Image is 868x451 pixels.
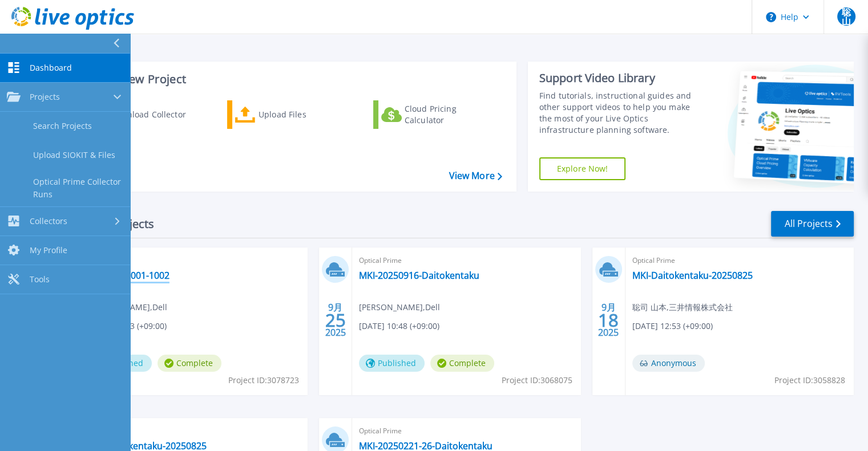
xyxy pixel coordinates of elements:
span: Dashboard [30,63,72,73]
a: Cloud Pricing Calculator [373,100,500,129]
span: Collectors [30,216,67,226]
span: Published [359,355,425,372]
a: Download Collector [81,100,208,129]
span: Project ID: 3078723 [228,374,299,387]
span: [DATE] 10:48 (+09:00) [359,320,439,332]
h3: Start a New Project [81,73,502,86]
div: Cloud Pricing Calculator [405,103,496,126]
span: 聡司 山本 , 三井情報株式会社 [632,301,733,314]
a: MKI-20250916-Daitokentaku [359,270,479,281]
span: Project ID: 3058828 [774,374,845,387]
span: Optical Prime [359,425,574,437]
div: Find tutorials, instructional guides and other support videos to help you make the most of your L... [539,90,703,136]
span: 25 [325,315,346,325]
div: Support Video Library [539,71,703,86]
span: Optical Prime [632,254,847,267]
span: Complete [158,355,221,372]
div: Download Collector [110,103,201,126]
span: Optical Prime [359,254,574,267]
a: Upload Files [227,100,354,129]
div: 9月 2025 [325,299,346,341]
span: Optical Prime [86,254,301,267]
a: MKI-Daitokentaku-20250825 [632,270,753,281]
span: Optical Prime [86,425,301,437]
span: Project ID: 3068075 [502,374,572,387]
a: View More [449,170,502,181]
a: Explore Now! [539,157,626,180]
span: My Profile [30,245,67,255]
span: Projects [30,92,60,102]
span: 18 [598,315,619,325]
span: Tools [30,274,50,285]
span: [PERSON_NAME] , Dell [359,301,440,314]
div: 9月 2025 [597,299,619,341]
span: [DATE] 12:53 (+09:00) [632,320,713,332]
span: 聡山 [837,7,855,26]
div: Upload Files [259,103,350,126]
span: Anonymous [632,355,705,372]
span: Complete [430,355,494,372]
a: All Projects [771,211,854,237]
